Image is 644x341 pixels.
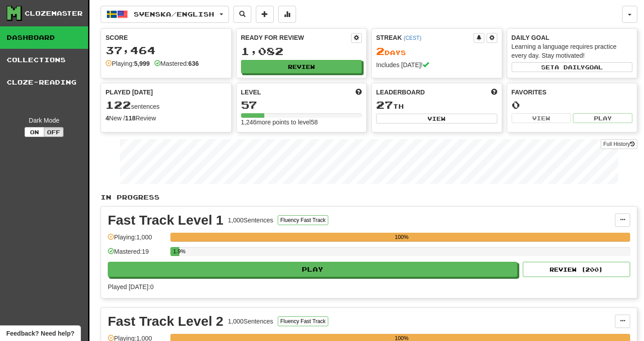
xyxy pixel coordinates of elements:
div: 0 [512,99,633,111]
div: Day s [376,46,497,57]
strong: 636 [188,60,199,67]
div: Mastered: [154,59,199,68]
button: More stats [278,6,296,23]
span: Open feedback widget [6,329,74,338]
span: Leaderboard [376,88,425,97]
span: Played [DATE]: 0 [108,283,153,290]
div: Playing: 1,000 [108,233,166,247]
span: This week in points, UTC [491,88,497,97]
strong: 118 [125,115,136,122]
button: Review (200) [523,262,630,277]
div: New / Review [106,114,227,123]
strong: 4 [106,115,109,122]
div: Fast Track Level 2 [108,315,224,328]
span: a daily [555,64,585,70]
div: Mastered: 19 [108,247,166,262]
div: 57 [241,99,362,111]
strong: 5,999 [134,60,150,67]
button: Add sentence to collection [256,6,274,23]
div: 1.9% [173,247,179,256]
button: Fluency Fast Track [278,215,328,225]
span: 122 [106,98,131,111]
div: Daily Goal [512,33,633,42]
button: View [512,113,571,123]
div: Fast Track Level 1 [108,213,224,227]
div: Playing: [106,59,150,68]
button: Off [44,127,64,137]
button: On [25,127,44,137]
div: Streak [376,33,474,42]
button: Fluency Fast Track [278,316,328,326]
span: 2 [376,45,385,57]
button: Play [573,113,632,123]
div: 1,246 more points to level 58 [241,118,362,127]
button: Svenska/English [101,6,229,23]
button: Seta dailygoal [512,62,633,72]
div: sentences [106,99,227,111]
span: Level [241,88,261,97]
button: Search sentences [233,6,251,23]
div: Clozemaster [25,9,83,18]
span: Svenska / English [134,10,214,18]
div: 1,000 Sentences [228,317,273,326]
a: (CEST) [403,35,421,41]
div: th [376,99,497,111]
span: Played [DATE] [106,88,153,97]
a: Full History [601,139,637,149]
button: Review [241,60,362,73]
span: 27 [376,98,393,111]
div: Favorites [512,88,633,97]
div: 100% [173,233,630,242]
div: 37,464 [106,45,227,56]
div: Score [106,33,227,42]
span: Score more points to level up [356,88,362,97]
div: Learning a language requires practice every day. Stay motivated! [512,42,633,60]
div: Dark Mode [7,116,81,125]
p: In Progress [101,193,637,202]
div: Ready for Review [241,33,352,42]
div: 1,082 [241,46,362,57]
div: Includes [DATE]! [376,60,497,69]
button: Play [108,262,517,277]
div: 1,000 Sentences [228,216,273,225]
button: View [376,114,497,124]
